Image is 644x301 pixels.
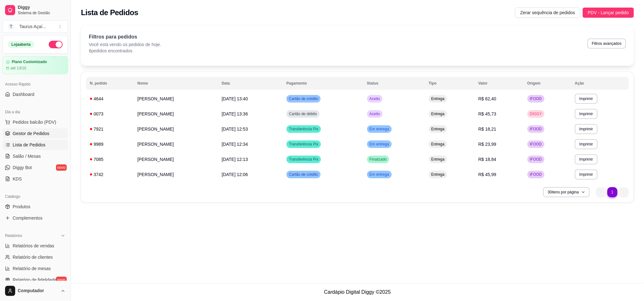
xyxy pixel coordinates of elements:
th: Tipo [425,77,475,90]
span: Relatórios [5,233,22,238]
div: Dia a dia [3,107,68,117]
div: 7085 [90,156,130,162]
span: Relatório de fidelidade [13,277,57,283]
td: [PERSON_NAME] [134,106,218,121]
span: [DATE] 12:53 [222,127,248,132]
button: Imprimir [575,94,597,104]
div: 0073 [90,111,130,117]
a: Dashboard [3,89,68,99]
a: Produtos [3,202,68,212]
button: Imprimir [575,139,597,149]
span: Em entrega [368,172,390,177]
span: Cartão de crédito [288,172,319,177]
span: [DATE] 13:36 [222,111,248,116]
span: [DATE] 12:34 [222,142,248,147]
th: Pagamento [283,77,363,90]
div: Loja aberta [8,41,34,48]
span: IFOOD [529,172,543,177]
span: R$ 45,73 [478,111,496,116]
span: [DATE] 12:06 [222,172,248,177]
td: [PERSON_NAME] [134,167,218,182]
td: [PERSON_NAME] [134,121,218,137]
h2: Lista de Pedidos [81,8,138,18]
div: 3742 [90,171,130,178]
span: R$ 18,21 [478,127,496,132]
span: Sistema de Gestão [18,10,65,15]
span: [DATE] 13:40 [222,96,248,101]
th: Status [363,77,425,90]
span: Gestor de Pedidos [13,130,49,137]
span: IFOOD [529,142,543,147]
span: R$ 23,99 [478,142,496,147]
a: Complementos [3,213,68,223]
span: Cartão de débito [288,111,318,116]
a: Plano Customizadoaté 13/10 [3,56,68,74]
p: Você está vendo os pedidos de hoje. [89,41,161,48]
a: Salão / Mesas [3,151,68,161]
div: 9989 [90,141,130,147]
span: PDV - Lançar pedido [588,9,629,16]
td: [PERSON_NAME] [134,152,218,167]
button: Imprimir [575,109,597,119]
button: Filtros avançados [587,38,626,49]
span: Diggy [18,5,65,10]
span: Relatórios de vendas [13,243,54,249]
a: Relatórios de vendas [3,241,68,251]
footer: Cardápio Digital Diggy © 2025 [71,283,644,301]
article: Plano Customizado [12,60,47,64]
th: Nome [134,77,218,90]
a: Diggy Botnovo [3,162,68,173]
span: Lista de Pedidos [13,142,46,148]
a: Gestor de Pedidos [3,128,68,139]
th: Origem [524,77,571,90]
span: Relatório de mesas [13,265,51,272]
button: Select a team [3,20,68,33]
li: pagination item 1 active [607,187,617,197]
span: Em entrega [368,142,390,147]
span: T [8,23,14,30]
span: Cartão de crédito [288,96,319,101]
a: Relatório de mesas [3,263,68,274]
button: Imprimir [575,154,597,164]
span: [DATE] 12:13 [222,157,248,162]
button: 30itens por página [543,187,590,197]
span: R$ 62,40 [478,96,496,101]
span: Entrega [430,96,446,101]
p: 6 pedidos encontrados [89,48,161,54]
span: Transferência Pix [288,142,320,147]
span: Dashboard [13,91,34,97]
button: Computador [3,283,68,298]
span: R$ 45,99 [478,172,496,177]
span: Entrega [430,127,446,132]
td: [PERSON_NAME] [134,137,218,152]
span: Transferência Pix [288,127,320,132]
span: Transferência Pix [288,157,320,162]
span: IFOOD [529,127,543,132]
span: Entrega [430,111,446,116]
th: N. pedido [86,77,134,90]
span: Relatório de clientes [13,254,53,260]
nav: pagination navigation [593,184,632,200]
a: Relatório de fidelidadenovo [3,275,68,285]
span: Diggy Bot [13,164,32,171]
a: Relatório de clientes [3,252,68,262]
th: Valor [475,77,524,90]
button: Pedidos balcão (PDV) [3,117,68,127]
span: Complementos [13,215,42,221]
span: Aceito [368,96,381,101]
span: Computador [18,288,58,294]
span: Em entrega [368,127,390,132]
span: Entrega [430,172,446,177]
div: Acesso Rápido [3,79,68,89]
div: Taurus Açaí ... [19,23,46,30]
a: Lista de Pedidos [3,140,68,150]
article: até 13/10 [10,66,26,71]
span: Finalizado [368,157,388,162]
button: Imprimir [575,169,597,180]
span: Zerar sequência de pedidos [520,9,575,16]
div: 7921 [90,126,130,132]
a: KDS [3,174,68,184]
p: Filtros para pedidos [89,33,161,41]
div: Catálogo [3,192,68,202]
button: PDV - Lançar pedido [583,8,634,18]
